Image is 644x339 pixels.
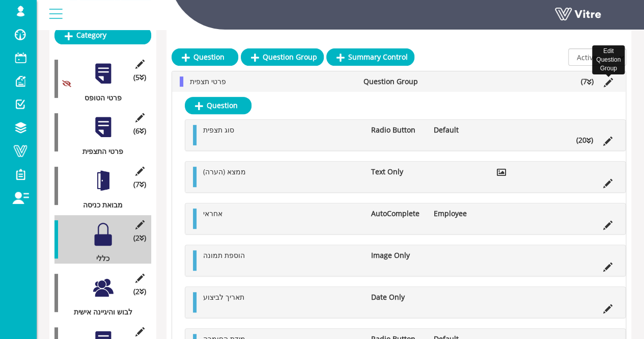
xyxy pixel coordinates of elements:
[54,200,144,210] div: מבואת כניסה
[429,125,492,135] li: Default
[366,208,429,219] li: AutoComplete
[203,292,244,302] span: תאריך לביצוע
[133,233,146,243] span: (2 )
[358,76,423,87] li: Question Group
[203,125,234,135] span: סוג תצפית
[54,146,144,157] div: פרטי התצפית
[133,126,146,136] span: (6 )
[54,27,151,44] a: Category
[429,208,492,219] li: Employee
[190,76,226,86] span: פרטי תצפית
[203,167,246,176] span: ממצא (הערה)
[366,250,429,260] li: Image Only
[576,76,599,87] li: (7 )
[203,208,222,218] span: אחראי
[133,72,146,83] span: (5 )
[54,93,144,103] div: פרטי הטופס
[241,48,324,66] a: Question Group
[172,48,238,66] a: Question
[203,250,245,260] span: הוספת תמונה
[326,48,414,66] a: Summary Control
[54,253,144,264] div: כללי
[54,307,144,317] div: לבוש והיגיינה אישית
[133,286,146,297] span: (2 )
[366,167,429,177] li: Text Only
[571,135,598,145] li: (20 )
[366,292,429,302] li: Date Only
[185,97,251,114] a: Question
[133,179,146,190] span: (7 )
[592,45,625,74] div: Edit Question Group
[366,125,429,135] li: Radio Button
